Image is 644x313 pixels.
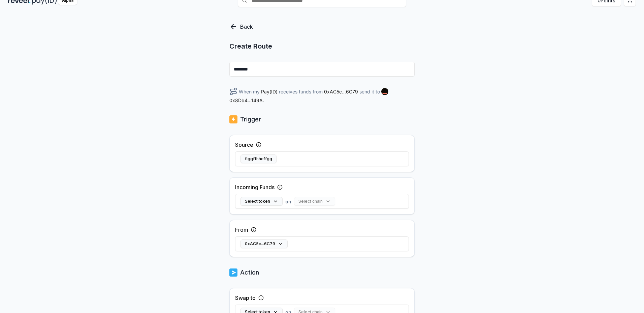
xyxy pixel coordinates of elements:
span: on [285,198,291,205]
label: Swap to [235,294,256,302]
p: Back [240,23,253,31]
label: Source [235,141,253,149]
label: From [235,226,248,234]
img: logo [229,268,237,277]
button: figgffhhcffgg [240,154,277,163]
img: logo [229,115,237,124]
span: Pay(ID) [261,88,278,95]
p: Create Route [229,41,415,51]
p: Action [240,268,259,277]
span: 0x8Db4...149A . [229,97,264,104]
button: 0xAC5c...6C79 [240,239,288,248]
span: 0xAC5c...6C79 [324,88,358,95]
p: Trigger [240,115,261,124]
div: When my receives funds from send it to [229,87,415,104]
label: Incoming Funds [235,183,275,191]
button: Select token [240,197,283,206]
